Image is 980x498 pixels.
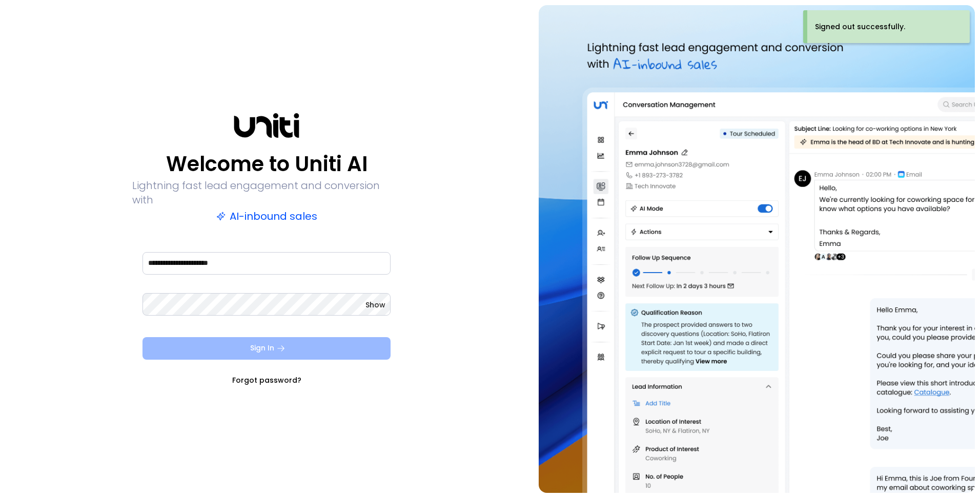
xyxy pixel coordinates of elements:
button: Sign In [142,337,391,360]
p: AI-inbound sales [216,209,317,223]
div: Signed out successfully. [815,22,905,32]
p: Lightning fast lead engagement and conversion with [132,178,401,207]
a: Forgot password? [232,375,301,385]
p: Welcome to Uniti AI [166,152,367,176]
img: auth-hero.png [539,5,975,493]
button: Show [365,300,385,310]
